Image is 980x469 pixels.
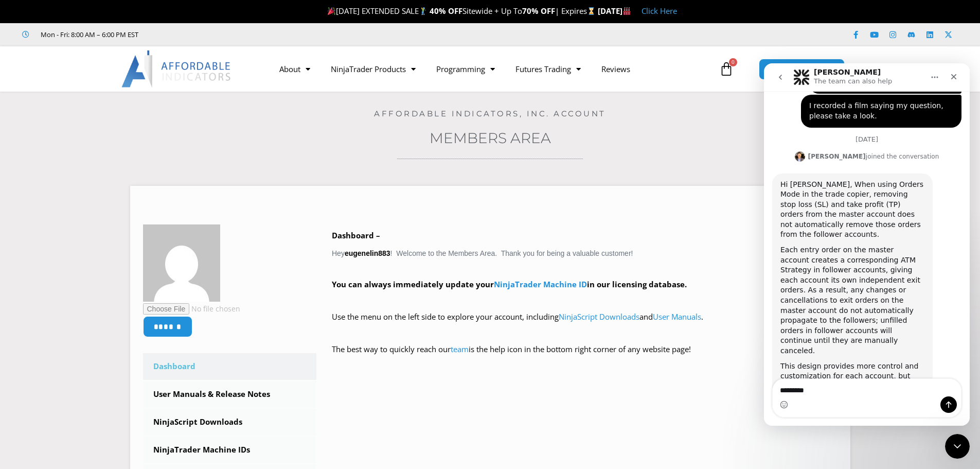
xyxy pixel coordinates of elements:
[153,29,307,40] iframe: Customer reviews powered by Trustpilot
[623,7,631,15] img: 🏭
[430,6,462,16] strong: 40% OFF
[143,381,317,408] a: User Manuals & Release Notes
[587,7,595,15] img: ⌛
[642,6,677,16] a: Click Here
[759,59,845,80] a: MEMBERS AREA
[374,109,606,118] a: Affordable Indicators, Inc. Account
[176,333,193,350] button: Send a message…
[345,249,390,257] strong: eugenelin883
[704,54,749,84] a: 0
[9,316,197,343] textarea: Message…
[729,58,737,66] span: 0
[143,224,220,302] img: ce5c3564b8d766905631c1cffdfddf4fd84634b52f3d98752d85c5da480e954d
[332,342,838,371] p: The best way to quickly reach our is the help icon in the bottom right corner of any website page!
[332,310,838,339] p: Use the menu on the left side to explore your account, including and .
[764,63,970,426] iframe: Intercom live chat
[591,57,640,81] a: Reviews
[16,182,161,293] div: Each entry order on the master account creates a corresponding ATM Strategy in follower accounts,...
[332,279,687,289] strong: You can always immediately update your in our licensing database.
[325,6,598,16] span: [DATE] EXTENDED SALE Sitewide + Up To | Expires
[8,110,198,377] div: David says…
[332,230,380,240] b: Dashboard –
[505,57,591,81] a: Futures Trading
[16,337,24,345] button: Emoji picker
[16,298,161,349] div: This design provides more control and customization for each account, but means that follower acc...
[419,7,427,15] img: 🏌️‍♂️
[143,437,317,463] a: NinjaTrader Machine IDs
[320,57,426,81] a: NinjaTrader Products
[8,110,169,355] div: Hi [PERSON_NAME], When using Orders Mode in the trade copier, removing stop loss (SL) and take pr...
[945,434,970,459] iframe: Intercom live chat
[38,28,138,41] span: Mon - Fri: 8:00 AM – 6:00 PM EST
[522,6,555,16] strong: 70% OFF
[494,279,587,289] a: NinjaTrader Machine ID
[328,7,335,15] img: 🎉
[598,6,631,16] strong: [DATE]
[451,344,469,354] a: team
[121,50,232,88] img: LogoAI | Affordable Indicators – NinjaTrader
[269,57,717,81] nav: Menu
[143,409,317,436] a: NinjaScript Downloads
[559,311,639,322] a: NinjaScript Downloads
[430,129,551,147] a: Members Area
[653,311,701,322] a: User Manuals
[332,229,838,371] div: Hey ! Welcome to the Members Area. Thank you for being a valuable customer!
[143,353,317,380] a: Dashboard
[426,57,505,81] a: Programming
[269,57,320,81] a: About
[16,116,161,177] div: Hi [PERSON_NAME], When using Orders Mode in the trade copier, removing stop loss (SL) and take pr...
